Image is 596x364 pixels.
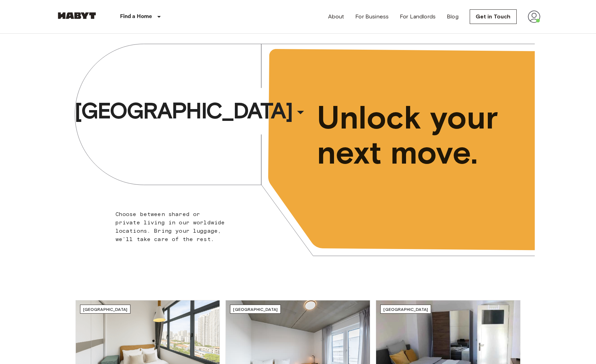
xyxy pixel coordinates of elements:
button: [GEOGRAPHIC_DATA] [72,95,312,127]
a: For Business [355,13,389,21]
span: [GEOGRAPHIC_DATA] [233,307,278,312]
span: [GEOGRAPHIC_DATA] [83,307,128,312]
a: Blog [447,13,459,21]
p: Find a Home [120,13,152,21]
img: avatar [528,10,540,23]
a: About [328,13,344,21]
a: For Landlords [400,13,436,21]
img: Habyt [56,12,98,19]
span: Unlock your next move. [317,100,506,170]
span: [GEOGRAPHIC_DATA] [383,307,428,312]
a: Get in Touch [470,9,517,24]
span: Choose between shared or private living in our worldwide locations. Bring your luggage, we'll tak... [116,211,225,242]
span: [GEOGRAPHIC_DATA] [74,97,292,125]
